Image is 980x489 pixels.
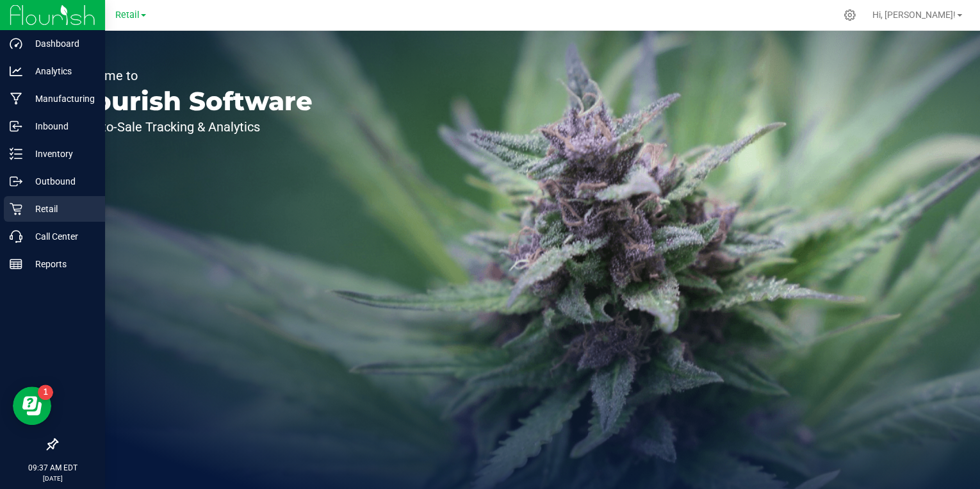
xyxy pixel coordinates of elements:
[842,9,858,21] div: Manage settings
[10,175,22,188] inline-svg: Outbound
[22,63,99,79] p: Analytics
[13,386,51,425] iframe: Resource center
[22,201,99,217] p: Retail
[6,474,99,483] p: [DATE]
[10,92,22,105] inline-svg: Manufacturing
[69,88,313,114] p: Flourish Software
[22,146,99,162] p: Inventory
[10,147,22,160] inline-svg: Inventory
[115,10,140,21] span: Retail
[69,120,313,133] p: Seed-to-Sale Tracking & Analytics
[22,91,99,106] p: Manufacturing
[22,119,99,134] p: Inbound
[69,69,313,82] p: Welcome to
[6,462,99,474] p: 09:37 AM EDT
[22,229,99,244] p: Call Center
[10,203,22,215] inline-svg: Retail
[38,385,53,400] iframe: Resource center unread badge
[10,258,22,270] inline-svg: Reports
[872,10,956,20] span: Hi, [PERSON_NAME]!
[10,120,22,133] inline-svg: Inbound
[22,36,99,51] p: Dashboard
[10,65,22,78] inline-svg: Analytics
[22,174,99,189] p: Outbound
[22,256,99,272] p: Reports
[10,37,22,50] inline-svg: Dashboard
[10,230,22,243] inline-svg: Call Center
